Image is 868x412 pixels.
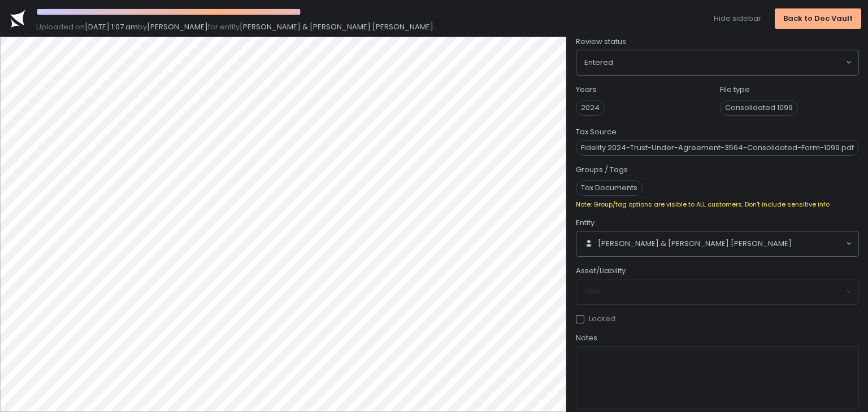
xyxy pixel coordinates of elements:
span: Consolidated 1099 [720,100,798,116]
div: Search for option [576,231,858,256]
div: Search for option [576,50,858,75]
div: Fidelity 2024-Trust-Under-Agreement-3564-Consolidated-Form-1099.pdf [576,140,859,156]
span: [DATE] 1:07 am [85,21,138,32]
label: Years [576,85,597,95]
input: Search for option [613,57,845,68]
span: for entity [208,21,240,32]
div: Back to Doc Vault [783,14,853,24]
span: 2024 [576,100,605,116]
input: Search for option [792,238,845,249]
span: Entity [576,218,594,228]
label: Tax Source [576,127,617,137]
span: Uploaded on [36,21,85,32]
label: File type [720,85,750,95]
span: [PERSON_NAME] [147,21,208,32]
span: Asset/Liability [576,266,626,276]
span: by [138,21,147,32]
span: [PERSON_NAME] & [PERSON_NAME] [PERSON_NAME] [598,239,792,249]
button: Back to Doc Vault [775,8,861,29]
span: Entered [584,57,613,68]
span: Tax Documents [576,180,643,196]
button: Hide sidebar [714,14,761,24]
span: [PERSON_NAME] & [PERSON_NAME] [PERSON_NAME] [240,21,433,32]
div: Note: Group/tag options are visible to ALL customers. Don't include sensitive info [576,200,859,209]
span: Review status [576,37,626,47]
span: Notes [576,333,597,343]
label: Groups / Tags [576,165,628,175]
